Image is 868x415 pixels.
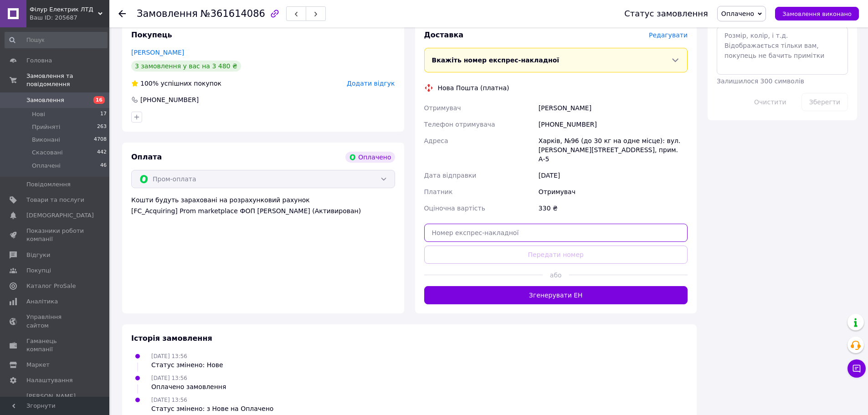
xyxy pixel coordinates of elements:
[424,104,461,112] span: Отримувач
[131,79,221,88] div: успішних покупок
[624,9,708,18] div: Статус замовлення
[424,205,485,212] span: Оціночна вартість
[26,337,84,354] span: Гаманець компанії
[782,10,852,17] span: Замовлення виконано
[26,282,76,290] span: Каталог ProSale
[432,56,560,64] span: Вкажіть номер експрес-накладної
[26,251,50,259] span: Відгуки
[100,162,107,170] span: 46
[424,188,453,195] span: Платник
[118,9,126,18] div: Повернутися назад
[537,200,689,216] div: 330 ₴
[140,80,159,87] span: 100%
[5,32,108,48] input: Пошук
[131,49,184,56] a: [PERSON_NAME]
[721,10,754,17] span: Оплачено
[26,227,84,243] span: Показники роботи компанії
[775,7,859,20] button: Замовлення виконано
[26,297,58,306] span: Аналітика
[131,31,172,39] span: Покупець
[151,382,226,391] div: Оплачено замовлення
[537,100,689,116] div: [PERSON_NAME]
[424,224,688,242] input: Номер експрес-накладної
[26,361,50,369] span: Маркет
[543,271,569,280] span: або
[93,96,105,104] span: 16
[97,123,107,131] span: 263
[649,31,688,39] span: Редагувати
[26,211,94,220] span: [DEMOGRAPHIC_DATA]
[537,184,689,200] div: Отримувач
[537,116,689,133] div: [PHONE_NUMBER]
[97,149,107,157] span: 442
[131,334,212,343] span: Історія замовлення
[32,110,45,118] span: Нові
[26,266,51,275] span: Покупці
[30,14,109,22] div: Ваш ID: 205687
[131,61,241,72] div: 3 замовлення у вас на 3 480 ₴
[131,195,395,215] div: Кошти будуть зараховані на розрахунковий рахунок
[424,137,448,144] span: Адреса
[26,72,109,88] span: Замовлення та повідомлення
[847,359,866,378] button: Чат з покупцем
[26,96,64,104] span: Замовлення
[345,152,395,163] div: Оплачено
[139,95,200,104] div: [PHONE_NUMBER]
[151,397,187,403] span: [DATE] 13:56
[200,8,265,19] span: №361614086
[100,110,107,118] span: 17
[32,123,60,131] span: Прийняті
[32,136,60,144] span: Виконані
[151,353,187,359] span: [DATE] 13:56
[151,404,273,413] div: Статус змінено: з Нове на Оплачено
[424,286,688,304] button: Згенерувати ЕН
[151,375,187,381] span: [DATE] 13:56
[26,180,71,189] span: Повідомлення
[424,172,477,179] span: Дата відправки
[32,149,63,157] span: Скасовані
[26,196,84,204] span: Товари та послуги
[26,376,73,384] span: Налаштування
[424,31,464,39] span: Доставка
[537,167,689,184] div: [DATE]
[131,206,395,215] div: [FC_Acquiring] Prom marketplace ФОП [PERSON_NAME] (Активирован)
[717,77,804,85] span: Залишилося 300 символів
[137,8,198,19] span: Замовлення
[26,313,84,329] span: Управління сайтом
[131,153,162,161] span: Оплата
[436,83,512,92] div: Нова Пошта (платна)
[30,5,98,14] span: Філур Електрик ЛТД
[94,136,107,144] span: 4708
[151,360,223,369] div: Статус змінено: Нове
[537,133,689,167] div: Харків, №96 (до 30 кг на одне місце): вул. [PERSON_NAME][STREET_ADDRESS], прим. А-5
[424,121,495,128] span: Телефон отримувача
[26,56,52,65] span: Головна
[32,162,61,170] span: Оплачені
[347,80,395,87] span: Додати відгук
